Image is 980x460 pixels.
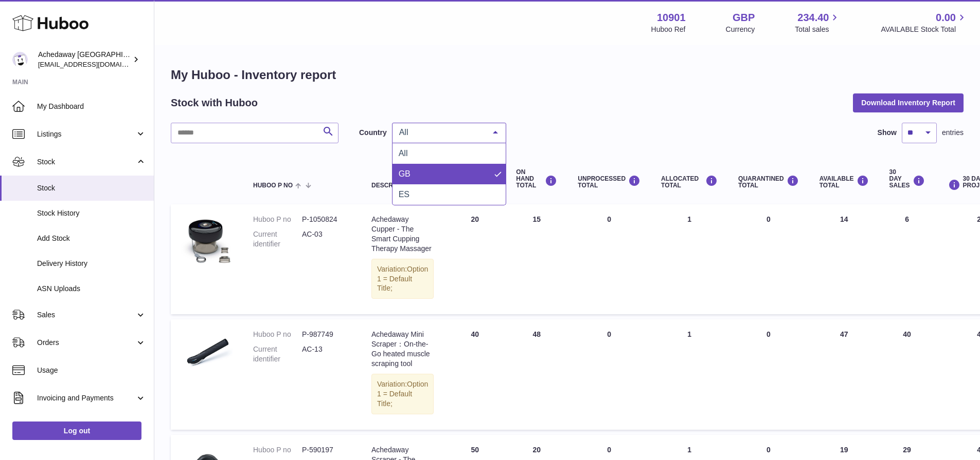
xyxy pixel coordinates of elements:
[371,182,414,189] span: Description
[819,175,869,189] div: AVAILABLE Total
[37,234,146,243] span: Add Stock
[181,330,233,381] img: product image
[37,183,146,193] span: Stock
[253,229,302,249] dt: Current identifier
[253,215,302,224] dt: Huboo P no
[516,169,557,189] div: ON HAND Total
[767,330,771,338] span: 0
[253,330,302,339] dt: Huboo P no
[38,50,131,69] div: Achedaway [GEOGRAPHIC_DATA]
[12,52,28,67] img: internalAdmin-10901@internal.huboo.com
[171,67,964,83] h1: My Huboo - Inventory report
[879,319,935,429] td: 40
[795,11,841,34] a: 234.40 Total sales
[567,319,651,429] td: 0
[397,127,485,138] span: All
[444,204,506,314] td: 20
[879,204,935,314] td: 6
[302,229,351,249] dd: AC-03
[767,215,771,223] span: 0
[809,319,879,429] td: 47
[302,445,351,455] dd: P-590197
[881,25,968,34] span: AVAILABLE Stock Total
[302,215,351,224] dd: P-1050824
[253,445,302,455] dt: Huboo P no
[253,344,302,364] dt: Current identifier
[37,102,146,111] span: My Dashboard
[377,265,428,293] span: Option 1 = Default Title;
[37,393,135,403] span: Invoicing and Payments
[12,421,141,440] a: Log out
[371,374,434,414] div: Variation:
[37,157,135,167] span: Stock
[651,25,686,34] div: Huboo Ref
[302,330,351,339] dd: P-987749
[661,175,718,189] div: ALLOCATED Total
[371,330,434,369] div: Achedaway Mini Scraper：On-the-Go heated muscle scraping tool
[881,11,968,34] a: 0.00 AVAILABLE Stock Total
[37,284,146,294] span: ASN Uploads
[651,204,728,314] td: 1
[37,338,135,348] span: Orders
[738,175,799,189] div: QUARANTINED Total
[889,169,925,189] div: 30 DAY SALES
[767,446,771,454] span: 0
[399,169,411,178] span: GB
[253,182,293,189] span: Huboo P no
[936,11,956,25] span: 0.00
[733,11,755,25] strong: GBP
[37,129,135,139] span: Listings
[726,25,755,34] div: Currency
[853,93,964,112] button: Download Inventory Report
[377,380,428,408] span: Option 1 = Default Title;
[651,319,728,429] td: 1
[795,25,841,34] span: Total sales
[371,215,434,254] div: Achedaway Cupper - The Smart Cupping Therapy Massager
[37,208,146,218] span: Stock History
[506,319,567,429] td: 48
[359,128,387,138] label: Country
[37,366,146,375] span: Usage
[181,215,233,266] img: product image
[942,128,964,138] span: entries
[171,96,258,110] h2: Stock with Huboo
[878,128,897,138] label: Show
[399,190,409,199] span: ES
[371,259,434,299] div: Variation:
[578,175,640,189] div: UNPROCESSED Total
[37,310,135,320] span: Sales
[37,259,146,269] span: Delivery History
[444,319,506,429] td: 40
[399,149,408,158] span: All
[506,204,567,314] td: 15
[302,344,351,364] dd: AC-13
[38,60,151,68] span: [EMAIL_ADDRESS][DOMAIN_NAME]
[797,11,829,25] span: 234.40
[657,11,686,25] strong: 10901
[809,204,879,314] td: 14
[567,204,651,314] td: 0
